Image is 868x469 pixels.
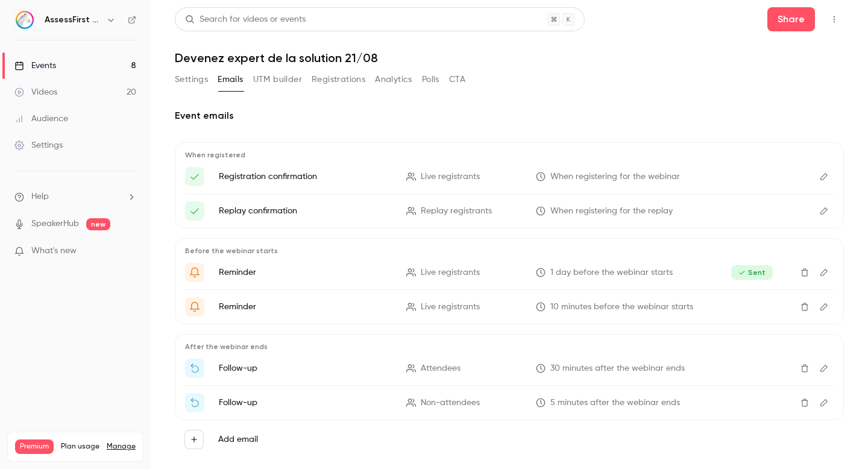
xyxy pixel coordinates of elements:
span: Plan usage [61,442,99,452]
button: Edit [814,201,834,221]
span: Non-attendees [421,397,480,409]
button: Edit [814,297,834,316]
div: Search for videos or events [185,13,306,26]
button: CTA [449,70,465,89]
span: 30 minutes after the webinar ends [550,362,685,375]
p: After the webinar ends [185,342,834,351]
li: Here's your access link to {{ event_name }}! [185,201,834,221]
span: new [86,218,110,230]
span: 1 day before the webinar starts [550,266,673,279]
button: Edit [814,359,834,378]
h1: Devenez expert de la solution 21/08 [175,51,844,65]
button: Delete [795,263,814,282]
p: Reminder [219,266,392,279]
span: 5 minutes after the webinar ends [550,397,680,409]
p: When registered [185,150,834,160]
span: Premium [15,439,54,454]
span: Help [31,190,49,203]
span: Replay registrants [421,205,492,218]
button: UTM builder [253,70,302,89]
div: Events [14,60,56,72]
span: Sent [731,265,773,280]
button: Registrations [312,70,365,89]
li: help-dropdown-opener [14,190,136,203]
p: Before the webinar starts [185,246,834,256]
label: Add email [218,433,258,445]
button: Edit [814,167,834,186]
div: Audience [14,113,68,125]
a: SpeakerHub [31,218,79,230]
button: Settings [175,70,208,89]
span: Live registrants [421,171,480,183]
span: Live registrants [421,301,480,313]
h6: AssessFirst Training [45,14,101,26]
button: Emails [218,70,243,89]
div: Videos [14,86,57,98]
li: Votre Live Training AssessFirst est demain ! [185,263,834,282]
span: When registering for the webinar [550,171,680,183]
span: 10 minutes before the webinar starts [550,301,693,313]
button: Delete [795,359,814,378]
button: Analytics [375,70,412,89]
div: Settings [14,139,63,151]
button: Delete [795,297,814,316]
button: Edit [814,393,834,412]
h2: Event emails [175,109,844,123]
span: What's new [31,245,77,257]
button: Polls [422,70,439,89]
span: When registering for the replay [550,205,673,218]
li: 👏 Merci d’avoir participé à notre Live Training AssessFirst ! [185,359,834,378]
span: Attendees [421,362,461,375]
p: Registration confirmation [219,171,392,183]
button: Share [767,7,815,31]
button: Delete [795,393,814,412]
p: Reminder [219,301,392,313]
p: Replay confirmation [219,205,392,217]
p: Follow-up [219,397,392,409]
li: Votre Live Training AssessFirst commence bientôt ! [185,297,834,316]
img: AssessFirst Training [15,10,34,30]
span: Live registrants [421,266,480,279]
li: Vous avez manqué notre Live Training AssessFirst ? [185,393,834,412]
li: Confirmation d'inscription à votre Live Training AssessFirst [185,167,834,186]
p: Follow-up [219,362,392,374]
iframe: Noticeable Trigger [122,246,136,257]
a: Manage [107,442,136,452]
button: Edit [814,263,834,282]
